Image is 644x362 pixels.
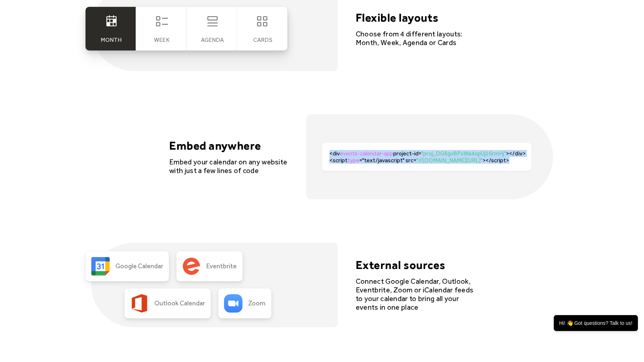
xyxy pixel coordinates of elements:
[416,157,482,164] span: "//[DOMAIN_NAME][URL]"
[101,36,122,43] div: Month
[340,150,393,157] span: events-calendar-app
[356,277,475,312] div: Connect Google Calendar, Outlook, Eventbrite, Zoom or iCalendar feeds to your calendar to bring a...
[356,11,464,25] h4: Flexible layouts
[169,158,288,175] div: Embed your calendar on any website with just a few lines of code
[329,150,531,164] div: <div project-id= ></div><script ="text/javascript" src= ></script>
[115,262,163,270] div: Google Calendar
[169,139,288,153] h4: Embed anywhere
[356,258,475,272] h4: External sources
[206,262,237,270] div: Eventbrite
[253,36,272,43] div: cards
[154,300,205,308] div: Outlook Calendar
[248,300,266,308] div: Zoom
[154,36,169,43] div: Week
[421,150,506,157] span: "proj_DG8gvBPxWa4opUj16rmHj"
[201,36,224,43] div: Agenda
[356,30,464,47] div: Choose from 4 different layouts: Month, Week, Agenda or Cards
[347,157,359,164] span: type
